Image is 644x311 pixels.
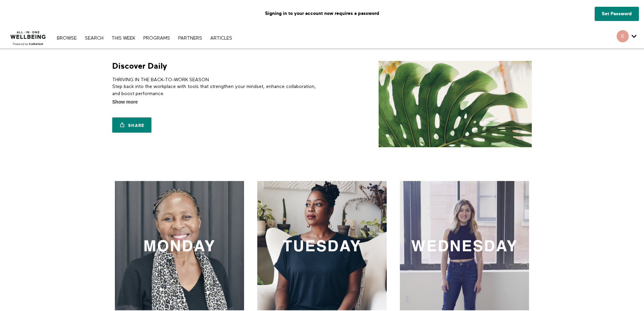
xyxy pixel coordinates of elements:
a: THIS WEEK [108,36,139,41]
a: ARTICLES [207,36,236,41]
a: PARTNERS [175,36,206,41]
span: Show more [112,98,138,106]
a: Set Password [595,7,639,21]
p: THRIVING IN THE BACK-TO-WORK SEASON Step back into the workplace with tools that strengthen your ... [112,76,319,97]
img: CARAVAN [8,26,49,46]
img: Discover Daily [379,61,532,147]
a: Browse [53,36,80,41]
a: 5 Min Meditation For Empowerment [257,181,387,311]
p: Signing in to your account now requires a password [5,5,639,22]
h1: Discover Daily [112,61,167,71]
a: Share [112,117,151,133]
nav: Primary [53,35,235,41]
div: Secondary [612,27,642,49]
a: PROGRAMS [140,36,173,41]
a: 3 Min Power Posing [400,181,529,311]
a: Search [81,36,107,41]
a: 5 Min Overcoming Imposter Syndrome [115,181,244,311]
